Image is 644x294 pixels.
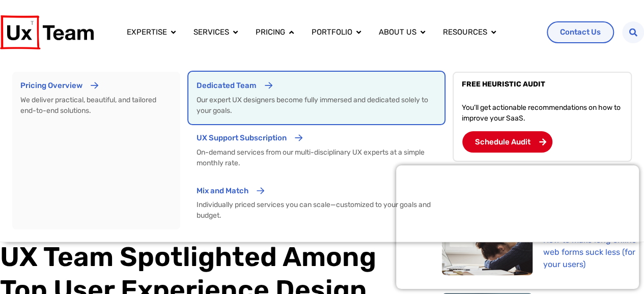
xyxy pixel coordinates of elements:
[197,147,436,168] p: On-demand services from our multi-disciplinary UX experts at a simple monthly rate.
[119,22,539,42] nav: Menu
[256,26,285,38] a: Pricing
[20,95,172,116] p: We deliver practical, beautiful, and tailored end-to-end solutions.
[188,177,444,229] a: Mix and Match Individually priced services you can scale—customized to your goals and budget.
[443,26,487,38] a: Resources
[197,95,436,116] p: Our expert UX designers become fully immersed and dedicated solely to your goals.
[193,26,229,38] a: Services
[197,80,257,92] p: Dedicated Team
[188,72,444,124] a: Dedicated Team Our expert UX designers become fully immersed and dedicated solely to your goals.
[3,143,9,150] input: Subscribe to UX Team newsletter.
[379,26,416,38] a: About us
[13,141,384,151] span: Subscribe to UX Team newsletter.
[188,124,444,177] a: UX Support Subscription On-demand services from our multi-disciplinary UX experts at a simple mon...
[462,102,623,124] p: You’ll get actionable recommendations on how to improve your SaaS.
[12,72,180,229] a: Pricing Overview We deliver practical, beautiful, and tailored end-to-end solutions.
[622,21,644,43] div: Search
[396,165,639,289] iframe: Popup CTA
[453,72,632,162] a: FREE HEURISTIC AUDIT You’ll get actionable recommendations on how to improve your SaaS. Schedule ...
[197,199,436,221] p: Individually priced services you can scale—customized to your goals and budget.
[127,26,167,38] a: Expertise
[197,185,248,197] p: Mix and Match
[560,28,601,36] span: Contact Us
[194,1,230,9] span: Last Name
[547,21,614,43] a: Contact Us
[475,136,530,148] p: Schedule Audit
[119,22,539,42] div: Menu Toggle
[20,80,82,92] p: Pricing Overview
[197,132,287,144] p: UX Support Subscription
[312,26,352,38] a: Portfolio
[462,81,623,88] p: FREE HEURISTIC AUDIT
